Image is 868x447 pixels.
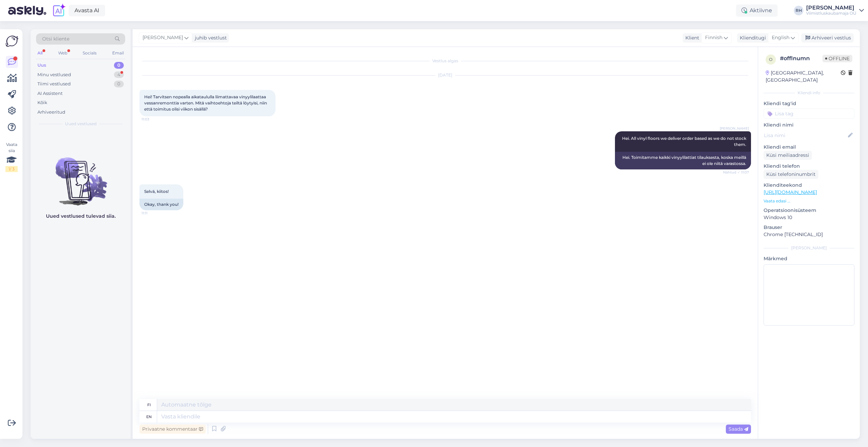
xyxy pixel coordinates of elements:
[764,132,847,139] input: Lisa nimi
[622,136,747,147] span: Hei. All vinyl floors we deliver order based as we do not stock them.
[772,34,789,42] span: English
[46,213,116,220] p: Uued vestlused tulevad siia.
[764,170,818,179] div: Küsi telefoninumbrit
[69,5,105,16] a: Avasta AI
[37,81,71,87] div: Tiimi vestlused
[705,34,722,42] span: Finnish
[769,57,772,62] span: o
[192,34,227,42] div: juhib vestlust
[780,54,822,63] div: # offlnumn
[801,33,854,43] div: Arhiveeri vestlus
[139,72,751,78] div: [DATE]
[764,109,854,119] input: Lisa tag
[736,4,778,17] div: Aktiivne
[139,199,183,210] div: Okay, thank you!
[36,49,44,57] div: All
[764,189,817,195] a: [URL][DOMAIN_NAME]
[114,62,124,69] div: 0
[764,214,854,221] p: Windows 10
[52,3,66,18] img: explore-ai
[141,211,167,216] span: 11:11
[57,49,69,57] div: Web
[764,245,854,251] div: [PERSON_NAME]
[615,152,751,169] div: Hei. Toimitamme kaikki vinyylilattiat tilauksesta, koska meillä ei ole niitä varastossa.
[111,49,125,57] div: Email
[764,182,854,189] p: Klienditeekond
[42,35,69,43] span: Otsi kliente
[31,145,131,206] img: No chats
[794,6,803,15] div: RH
[764,90,854,96] div: Kliendi info
[114,81,124,87] div: 0
[729,426,748,432] span: Saada
[764,255,854,262] p: Märkmed
[737,34,766,42] div: Klienditugi
[806,5,856,11] div: [PERSON_NAME]
[766,69,841,84] div: [GEOGRAPHIC_DATA], [GEOGRAPHIC_DATA]
[764,163,854,170] p: Kliendi telefon
[5,142,18,172] div: Vaata siia
[806,5,864,16] a: [PERSON_NAME]Viimistluskaubamaja OÜ
[720,126,749,131] span: [PERSON_NAME]
[764,231,854,238] p: Chrome [TECHNICAL_ID]
[764,144,854,151] p: Kliendi email
[65,121,97,127] span: Uued vestlused
[764,198,854,204] p: Vaata edasi ...
[141,117,167,122] span: 11:03
[806,11,856,16] div: Viimistluskaubamaja OÜ
[5,166,18,172] div: 1 / 3
[139,425,206,434] div: Privaatne kommentaar
[139,58,751,64] div: Vestlus algas
[764,151,812,160] div: Küsi meiliaadressi
[764,224,854,231] p: Brauser
[147,399,151,411] div: fi
[37,62,46,69] div: Uus
[822,55,852,62] span: Offline
[5,35,18,48] img: Askly Logo
[764,100,854,107] p: Kliendi tag'id
[81,49,98,57] div: Socials
[144,189,169,194] span: Selvä, kiitos!
[114,71,124,78] div: 4
[764,207,854,214] p: Operatsioonisüsteem
[144,94,268,112] span: Hei! Tarvitsen nopealla aikataululla liimattavaa vinyylilaattaa vessanremonttia varten. Mitä vaih...
[37,71,71,78] div: Minu vestlused
[723,170,749,175] span: Nähtud ✓ 11:07
[37,109,65,116] div: Arhiveeritud
[764,121,854,129] p: Kliendi nimi
[146,411,152,423] div: en
[143,34,183,42] span: [PERSON_NAME]
[683,34,699,42] div: Klient
[37,99,47,106] div: Kõik
[37,90,63,97] div: AI Assistent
